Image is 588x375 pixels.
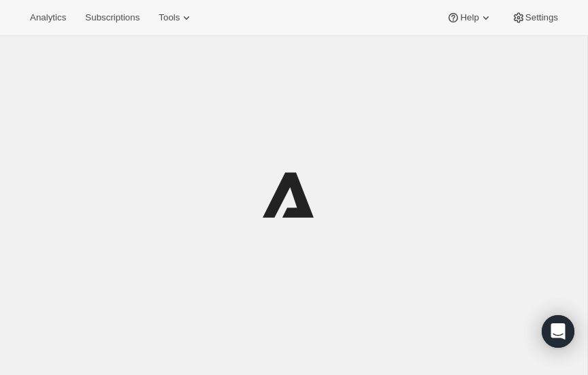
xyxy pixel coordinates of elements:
span: Tools [159,12,180,23]
button: Subscriptions [77,8,148,27]
span: Subscriptions [85,12,140,23]
span: Settings [525,12,558,23]
button: Help [438,8,500,27]
span: Help [460,12,478,23]
button: Settings [504,8,566,27]
span: Analytics [30,12,66,23]
div: Open Intercom Messenger [542,315,574,348]
button: Tools [150,8,201,27]
button: Analytics [22,8,74,27]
